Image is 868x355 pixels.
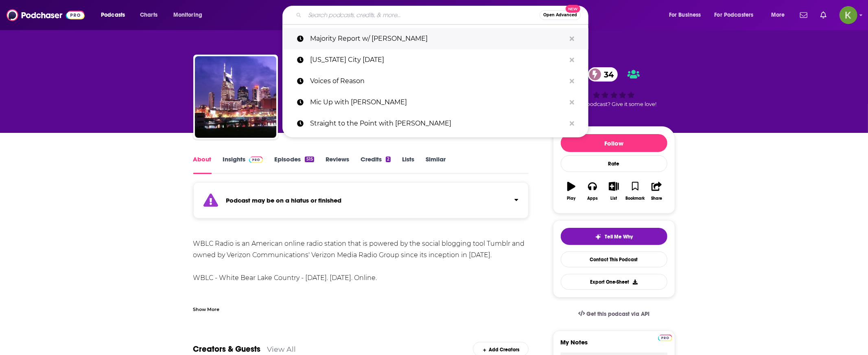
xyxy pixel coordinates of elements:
button: open menu [709,9,765,22]
a: Episodes515 [274,155,314,174]
p: Voices of Reason [310,71,566,92]
p: Majority Report w/ Sam Seder [310,28,566,49]
button: tell me why sparkleTell Me Why [561,228,667,245]
a: Majority Report w/ [PERSON_NAME] [282,28,588,49]
button: Export One-Sheet [561,274,667,290]
div: Share [651,196,662,201]
div: Bookmark [625,196,645,201]
a: Show notifications dropdown [817,8,830,22]
a: Reviews [326,155,349,174]
img: User Profile [840,6,857,24]
a: Pro website [658,333,672,341]
p: Mic Up with Dane [310,92,566,113]
span: 34 [596,67,618,82]
span: For Business [669,9,701,21]
a: [US_STATE] City [DATE] [282,49,588,71]
div: Rate [561,155,667,172]
button: open menu [663,9,711,22]
button: Open AdvancedNew [540,10,581,20]
a: Voices of Reason [282,71,588,92]
a: Lists [402,155,414,174]
button: open menu [168,9,213,22]
p: Straight to the Point with Joe D’Orsie [310,113,566,134]
a: Credits2 [361,155,391,174]
div: Apps [587,196,598,201]
img: tell me why sparkle [595,234,601,240]
span: Charts [140,9,157,21]
img: Podchaser Pro [658,335,672,341]
a: About [193,155,212,174]
img: Podchaser Pro [249,157,263,163]
button: Share [646,176,667,206]
button: Show profile menu [840,6,857,24]
div: 34Good podcast? Give it some love! [553,62,675,112]
button: Follow [561,134,667,152]
div: WBLC Radio is an American online radio station that is powered by the social blogging tool Tumblr... [193,238,529,352]
section: Click to expand status details [193,187,529,218]
button: open menu [95,9,136,22]
a: Contact This Podcast [561,251,667,267]
a: Charts [135,9,162,22]
span: Tell Me Why [605,234,633,240]
label: My Notes [561,338,667,353]
p: Kansas City Today [310,49,566,71]
span: Good podcast? Give it some love! [571,101,657,107]
button: List [603,176,624,206]
span: Podcasts [101,9,125,21]
span: Open Advanced [543,13,577,17]
span: Logged in as kiana38691 [840,6,857,24]
a: Show notifications dropdown [797,8,811,22]
a: Get this podcast via API [572,304,656,324]
a: Straight to the Point with [PERSON_NAME] [282,113,588,134]
img: WBLC Radio on Spreaker [195,56,276,138]
strong: Podcast may be on a hiatus or finished [226,196,342,204]
span: Get this podcast via API [586,311,649,318]
div: Play [567,196,575,201]
a: Similar [426,155,446,174]
a: Mic Up with [PERSON_NAME] [282,92,588,113]
button: Bookmark [625,176,646,206]
img: Podchaser - Follow, Share and Rate Podcasts [7,7,85,23]
input: Search podcasts, credits, & more... [305,9,540,22]
a: View All [267,345,296,353]
span: Monitoring [173,9,202,21]
span: For Podcasters [715,9,754,21]
span: More [771,9,785,21]
a: InsightsPodchaser Pro [223,155,263,174]
button: open menu [765,9,795,22]
a: 34 [588,67,618,82]
a: Creators & Guests [193,344,261,354]
div: Search podcasts, credits, & more... [290,6,596,24]
div: 515 [305,157,314,162]
div: List [611,196,617,201]
span: New [566,5,580,13]
button: Apps [582,176,603,206]
div: 2 [386,157,391,162]
button: Play [561,176,582,206]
